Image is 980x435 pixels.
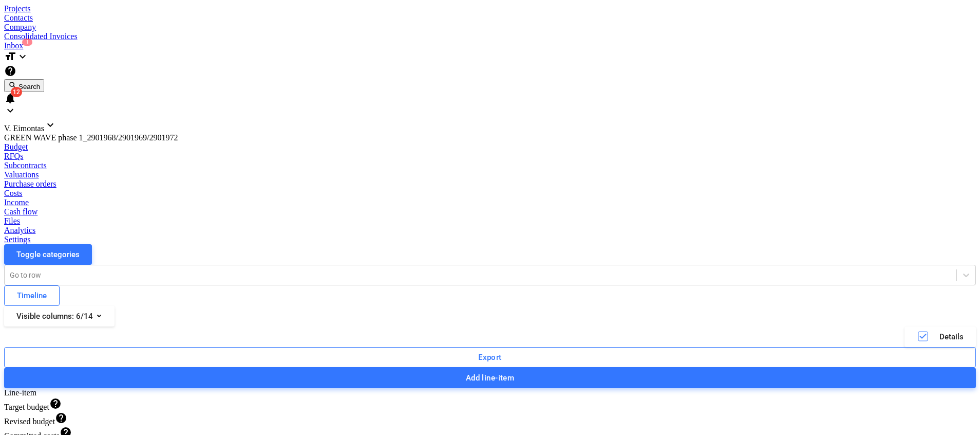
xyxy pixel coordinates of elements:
[4,170,976,179] a: Valuations
[4,65,16,77] i: Knowledge base
[44,119,56,131] i: keyboard_arrow_down
[4,41,976,50] a: Inbox1
[929,386,980,435] iframe: Chat Widget
[4,152,976,161] a: RFQs
[4,306,115,327] button: Visible columns:6/14
[4,285,60,306] button: Timeline
[4,4,976,13] a: Projects
[466,371,515,385] div: Add line-item
[16,310,102,323] div: Visible columns : 6/14
[4,235,976,244] a: Settings
[478,351,502,364] div: Export
[904,327,976,347] button: Details
[4,92,16,104] i: notifications
[4,347,976,368] button: Export
[16,248,80,261] div: Toggle categories
[4,142,976,152] a: Budget
[4,179,976,189] a: Purchase orders
[4,207,976,216] a: Cash flow
[22,39,32,46] span: 1
[4,104,16,117] i: keyboard_arrow_down
[17,289,47,302] div: Timeline
[55,412,67,424] span: help
[4,397,97,412] div: Target budget
[4,189,976,198] a: Costs
[4,13,976,23] a: Contacts
[4,41,976,50] div: Inbox
[49,397,62,410] span: help
[4,412,97,426] div: Revised budget
[4,216,976,226] a: Files
[4,388,55,397] div: Line-item
[4,133,976,142] div: GREEN WAVE phase 1_2901968/2901969/2901972
[4,368,976,388] button: Add line-item
[4,32,976,41] a: Consolidated Invoices
[4,124,44,133] span: V. Eimontas
[4,50,16,63] i: format_size
[4,79,44,92] button: Search
[8,81,16,89] span: search
[4,198,976,207] a: Income
[4,226,976,235] a: Analytics
[11,87,22,97] span: 12
[4,23,976,32] a: Company
[4,244,92,265] button: Toggle categories
[917,330,964,343] div: Details
[4,161,976,170] a: Subcontracts
[16,50,29,63] i: keyboard_arrow_down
